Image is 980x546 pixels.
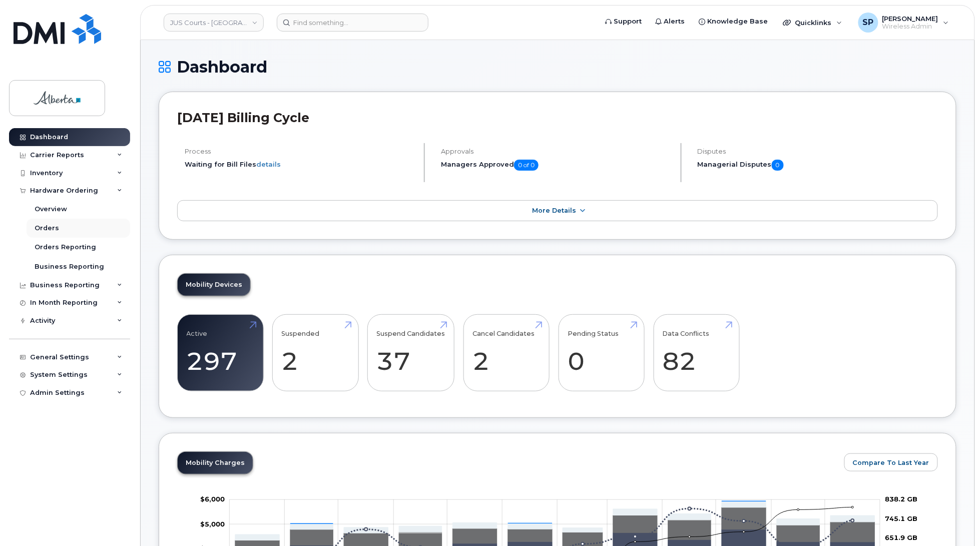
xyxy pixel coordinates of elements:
[282,320,349,386] a: Suspended 2
[853,458,929,467] span: Compare To Last Year
[698,160,938,171] h5: Managerial Disputes
[200,520,225,528] tspan: $5,000
[514,160,539,171] span: 0 of 0
[472,320,540,386] a: Cancel Candidates 2
[568,320,635,386] a: Pending Status 0
[885,495,918,503] tspan: 838.2 GB
[885,514,918,522] tspan: 745.1 GB
[178,452,253,474] a: Mobility Charges
[187,320,254,386] a: Active 297
[200,495,225,503] g: $0
[441,160,672,171] h5: Managers Approved
[256,160,281,168] a: details
[236,501,875,540] g: Features
[698,148,938,155] h4: Disputes
[532,207,576,214] span: More Details
[441,148,672,155] h4: Approvals
[200,495,225,503] tspan: $6,000
[185,148,415,155] h4: Process
[185,160,415,169] li: Waiting for Bill Files
[377,320,445,386] a: Suspend Candidates 37
[178,274,250,296] a: Mobility Devices
[663,320,730,386] a: Data Conflicts 82
[885,533,918,541] tspan: 651.9 GB
[200,520,225,528] g: $0
[772,160,784,171] span: 0
[844,453,938,471] button: Compare To Last Year
[159,58,956,76] h1: Dashboard
[177,110,938,125] h2: [DATE] Billing Cycle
